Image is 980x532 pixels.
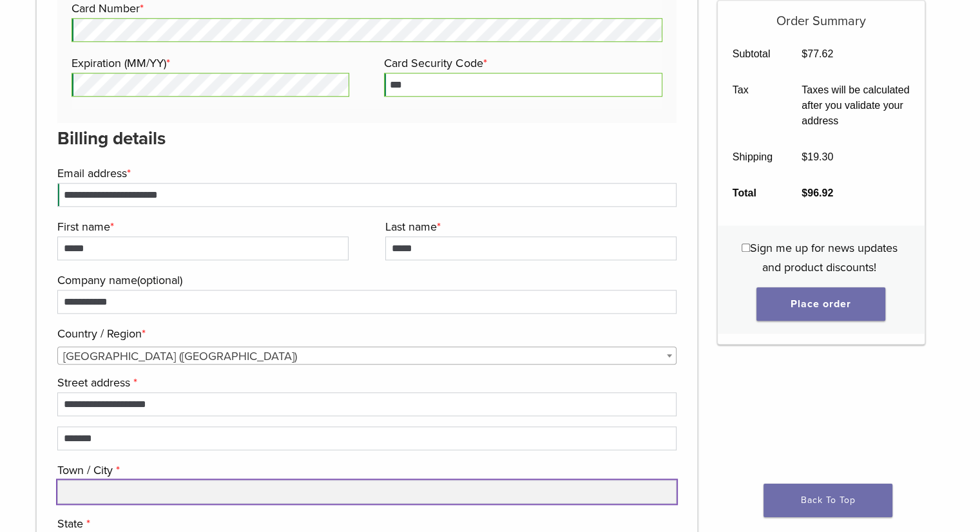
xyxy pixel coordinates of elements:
label: Expiration (MM/YY) [72,53,346,73]
span: $ [802,151,807,162]
label: Country / Region [57,324,674,343]
label: Company name [57,271,674,290]
th: Subtotal [718,36,787,72]
span: Country / Region [57,347,677,365]
span: (optional) [137,273,182,287]
td: Taxes will be calculated after you validate your address [787,72,925,139]
bdi: 96.92 [802,187,833,198]
h3: Billing details [57,123,677,154]
button: Place order [756,287,885,321]
span: United States (US) [58,347,677,365]
label: Last name [385,217,673,236]
bdi: 77.62 [802,48,833,59]
input: Sign me up for news updates and product discounts! [742,243,750,252]
th: Total [718,175,787,211]
label: Town / City [57,461,674,480]
label: Email address [57,164,674,183]
span: $ [802,187,807,198]
label: Card Security Code [384,53,658,73]
label: First name [57,217,345,236]
h5: Order Summary [718,1,925,29]
a: Back To Top [764,484,892,517]
th: Shipping [718,139,787,175]
th: Tax [718,72,787,139]
bdi: 19.30 [802,151,833,162]
span: Sign me up for news updates and product discounts! [750,241,898,274]
label: Street address [57,373,674,392]
span: $ [802,48,807,59]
